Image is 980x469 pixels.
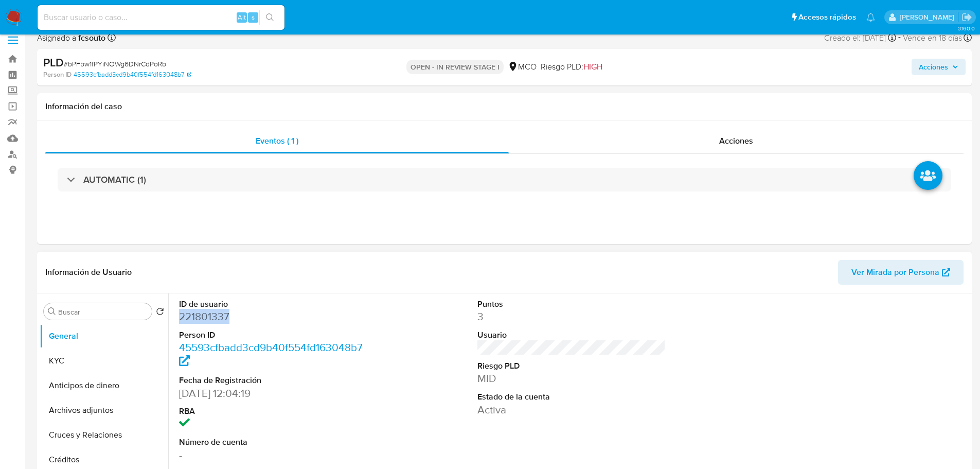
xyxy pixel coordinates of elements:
[179,375,368,386] dt: Fecha de Registración
[256,135,298,147] span: Eventos ( 1 )
[38,11,284,24] input: Buscar usuario o caso...
[406,60,504,74] p: OPEN - IN REVIEW STAGE I
[798,12,856,23] span: Accesos rápidos
[477,299,666,310] dt: Puntos
[179,329,368,341] dt: Person ID
[824,31,896,45] div: Creado el: [DATE]
[866,13,875,22] a: Notificaciones
[259,10,280,25] button: search-icon
[900,12,958,22] p: felipe.cayon@mercadolibre.com
[851,260,939,285] span: Ver Mirada por Persona
[477,391,666,403] dt: Estado de la cuenta
[477,309,666,324] dd: 3
[40,324,168,349] button: General
[898,31,901,45] span: -
[919,59,948,75] span: Acciones
[40,423,168,447] button: Cruces y Relaciones
[179,437,368,448] dt: Número de cuenta
[179,406,368,417] dt: RBA
[179,309,368,324] dd: 221801337
[58,307,148,317] input: Buscar
[719,135,753,147] span: Acciones
[252,12,255,22] span: s
[179,448,368,462] dd: -
[179,386,368,401] dd: [DATE] 12:04:19
[838,260,964,285] button: Ver Mirada por Persona
[477,329,666,341] dt: Usuario
[64,59,166,69] span: # bPFbw1fPYiNOWg6DNrCdPoRb
[76,32,105,44] b: fcsouto
[477,371,666,386] dd: MID
[40,398,168,423] button: Archivos adjuntos
[508,61,537,73] div: MCO
[74,70,191,79] a: 45593cfbadd3cd9b40f554fd163048b7
[541,61,602,73] span: Riesgo PLD:
[45,267,132,277] h1: Información de Usuario
[912,59,966,75] button: Acciones
[43,54,64,71] b: PLD
[40,349,168,373] button: KYC
[958,24,975,32] span: 3.160.0
[37,32,105,44] span: Asignado a
[43,70,72,79] b: Person ID
[58,168,951,192] div: AUTOMATIC (1)
[961,12,972,23] a: Salir
[238,12,246,22] span: Alt
[477,403,666,417] dd: Activa
[48,307,56,316] button: Buscar
[45,101,964,112] h1: Información del caso
[179,299,368,310] dt: ID de usuario
[40,373,168,398] button: Anticipos de dinero
[83,174,146,185] h3: AUTOMATIC (1)
[179,340,363,369] a: 45593cfbadd3cd9b40f554fd163048b7
[583,61,602,73] span: HIGH
[477,360,666,372] dt: Riesgo PLD
[903,32,962,44] span: Vence en 18 días
[156,307,164,319] button: Volver al orden por defecto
